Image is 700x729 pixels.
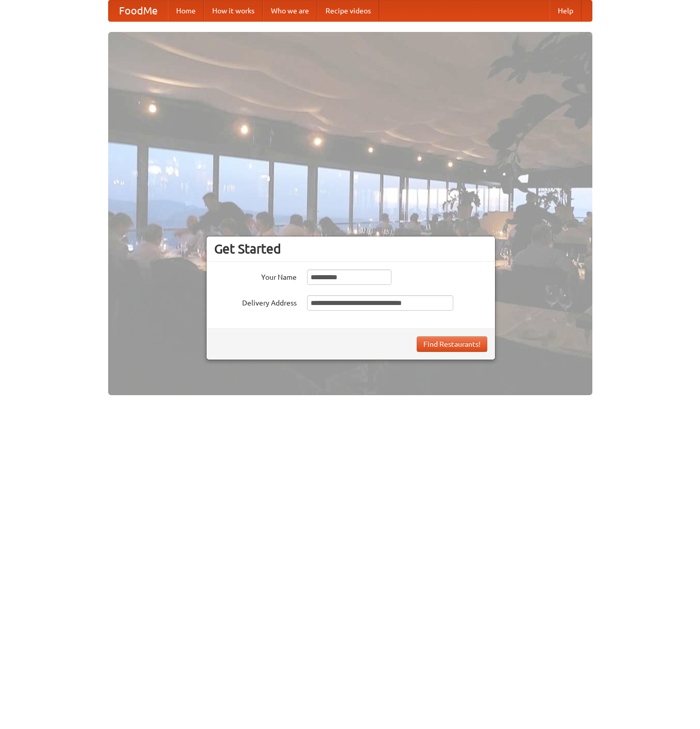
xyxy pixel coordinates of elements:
label: Delivery Address [214,295,297,308]
a: Help [550,1,582,21]
label: Your Name [214,269,297,282]
a: Who we are [263,1,317,21]
a: Home [168,1,204,21]
a: How it works [204,1,263,21]
button: Find Restaurants! [417,336,487,352]
h3: Get Started [214,241,487,257]
a: FoodMe [109,1,168,21]
a: Recipe videos [317,1,379,21]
